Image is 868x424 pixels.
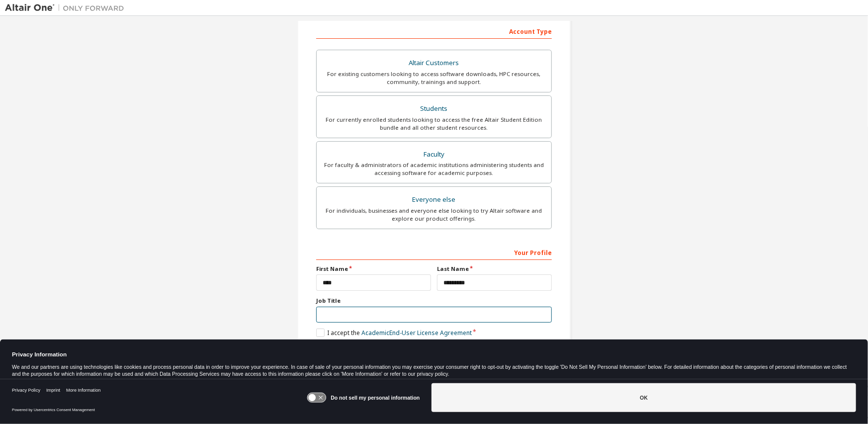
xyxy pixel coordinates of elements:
div: For faculty & administrators of academic institutions administering students and accessing softwa... [323,161,545,177]
div: Account Type [316,23,552,39]
div: For existing customers looking to access software downloads, HPC resources, community, trainings ... [323,70,545,86]
a: Academic End-User License Agreement [361,329,472,337]
label: Job Title [316,297,552,305]
img: Altair One [5,3,129,13]
div: Everyone else [323,193,545,207]
div: Altair Customers [323,56,545,70]
div: Your Profile [316,244,552,260]
div: For currently enrolled students looking to access the free Altair Student Edition bundle and all ... [323,116,545,132]
div: Faculty [323,148,545,162]
label: I accept the [316,329,472,337]
label: First Name [316,265,431,273]
div: Students [323,102,545,116]
label: Last Name [437,265,552,273]
div: For individuals, businesses and everyone else looking to try Altair software and explore our prod... [323,207,545,223]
